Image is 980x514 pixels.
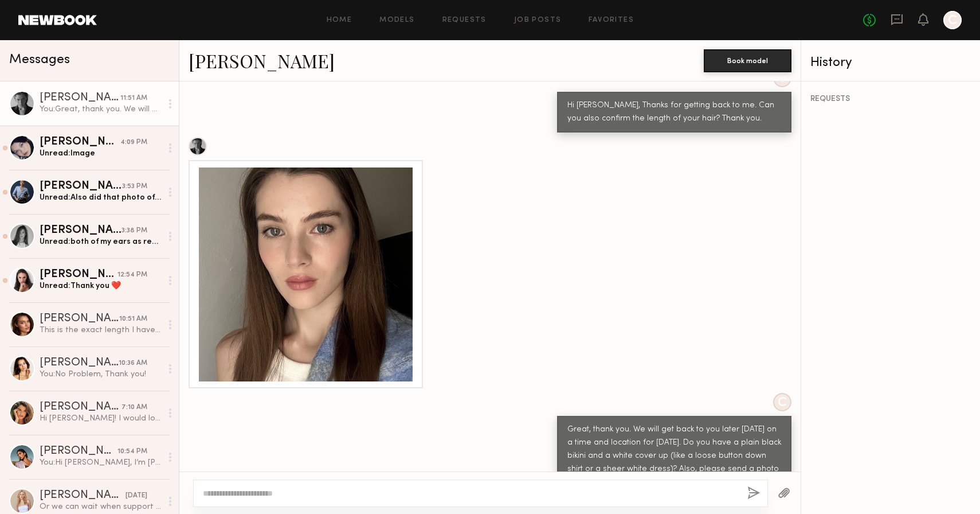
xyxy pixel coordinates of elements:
div: [DATE] [126,490,147,501]
div: [PERSON_NAME] [40,225,121,236]
div: [PERSON_NAME] [40,269,117,281]
div: Hi [PERSON_NAME], Thanks for getting back to me. Can you also confirm the length of your hair? Th... [567,99,781,126]
div: 10:36 AM [119,358,147,369]
div: [PERSON_NAME] [40,137,120,148]
a: Requests [442,17,487,24]
div: 10:54 PM [117,446,147,457]
div: Or we can wait when support team responds Sorry [40,501,162,512]
div: 3:38 PM [121,225,147,236]
div: [PERSON_NAME] [40,402,121,413]
a: Models [379,17,414,24]
div: Unread: Also did that photo of my ear attach it isn’t showing on my side ? [40,192,162,203]
div: 7:10 AM [121,402,147,413]
div: 11:51 AM [120,93,147,104]
a: Job Posts [514,17,562,24]
div: Hi [PERSON_NAME]! I would love that. The concept seems beautiful and creative. Could we lock in t... [40,413,162,424]
div: 10:51 AM [119,314,147,325]
div: 4:09 PM [120,137,147,148]
div: History [810,56,971,69]
div: You: Hi [PERSON_NAME], I’m [PERSON_NAME] — founder and creative director of Folles, a fine jewelr... [40,457,162,468]
a: Book model [704,55,791,65]
div: [PERSON_NAME] [40,357,119,369]
div: 12:54 PM [117,270,147,281]
a: Favorites [589,17,634,24]
div: Great, thank you. We will get back to you later [DATE] on a time and location for [DATE]. Do you ... [567,423,781,489]
div: REQUESTS [810,95,971,103]
div: [PERSON_NAME] [40,92,120,104]
div: Unread: Image [40,148,162,159]
div: You: No Problem, Thank you! [40,369,162,380]
div: [PERSON_NAME] [40,446,117,457]
div: [PERSON_NAME] [40,313,119,325]
a: C [943,11,962,29]
div: Unread: both of my ears as requested! [40,236,162,247]
span: Messages [9,53,70,67]
div: You: Great, thank you. We will get back to you later [DATE] on a time and location for [DATE]. Do... [40,104,162,115]
div: [PERSON_NAME] [40,490,126,501]
a: [PERSON_NAME] [189,48,335,73]
div: 3:53 PM [122,181,147,192]
div: This is the exact length I have right now. [40,325,162,336]
button: Book model [704,49,791,72]
div: Unread: Thank you ❤️ [40,281,162,291]
a: Home [327,17,352,24]
div: [PERSON_NAME] [40,181,122,192]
